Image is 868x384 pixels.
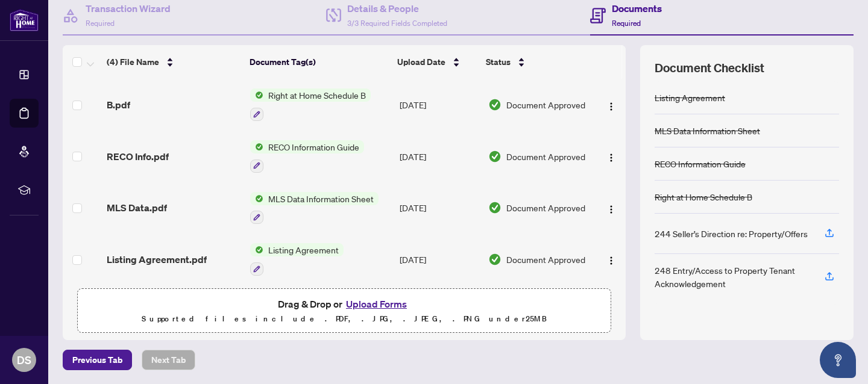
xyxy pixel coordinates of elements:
[250,88,263,102] img: Status Icon
[72,350,122,370] span: Previous Tab
[263,192,379,205] span: MLS Data Information Sheet
[263,243,344,256] span: Listing Agreement
[612,19,641,28] span: Required
[392,45,480,79] th: Upload Date
[612,1,662,16] h4: Documents
[486,55,511,69] span: Status
[10,9,39,31] img: logo
[250,192,379,225] button: Status IconMLS Data Information Sheet
[655,157,746,170] div: RECO Information Guide
[606,153,616,163] img: Logo
[506,201,585,214] span: Document Approved
[488,253,502,266] img: Document Status
[107,200,167,215] span: MLS Data.pdf
[606,205,616,214] img: Logo
[107,149,169,164] span: RECO Info.pdf
[655,190,752,203] div: Right at Home Schedule B
[107,98,130,112] span: B.pdf
[481,45,591,79] th: Status
[78,289,611,333] span: Drag & Drop orUpload FormsSupported files include .PDF, .JPG, .JPEG, .PNG under25MB
[395,131,483,182] td: [DATE]
[278,296,410,312] span: Drag & Drop or
[606,102,616,111] img: Logo
[250,243,263,256] img: Status Icon
[602,250,621,269] button: Logo
[250,140,263,153] img: Status Icon
[107,252,207,267] span: Listing Agreement.pdf
[17,351,31,368] span: DS
[602,198,621,217] button: Logo
[606,256,616,265] img: Logo
[395,234,483,285] td: [DATE]
[488,98,502,111] img: Document Status
[655,91,725,104] div: Listing Agreement
[250,88,371,121] button: Status IconRight at Home Schedule B
[342,296,410,312] button: Upload Forms
[488,150,502,163] img: Document Status
[347,1,447,16] h4: Details & People
[142,350,195,370] button: Next Tab
[85,312,603,326] p: Supported files include .PDF, .JPG, .JPEG, .PNG under 25 MB
[820,342,856,378] button: Open asap
[250,243,344,276] button: Status IconListing Agreement
[86,1,171,16] h4: Transaction Wizard
[245,45,393,79] th: Document Tag(s)
[250,140,364,173] button: Status IconRECO Information Guide
[263,140,364,153] span: RECO Information Guide
[602,147,621,166] button: Logo
[506,98,585,111] span: Document Approved
[655,60,764,76] span: Document Checklist
[655,264,810,290] div: 248 Entry/Access to Property Tenant Acknowledgement
[63,350,132,370] button: Previous Tab
[506,253,585,266] span: Document Approved
[102,45,245,79] th: (4) File Name
[488,201,502,214] img: Document Status
[347,19,447,28] span: 3/3 Required Fields Completed
[86,19,115,28] span: Required
[655,124,760,137] div: MLS Data Information Sheet
[655,227,808,240] div: 244 Seller’s Direction re: Property/Offers
[397,55,445,69] span: Upload Date
[395,79,483,131] td: [DATE]
[263,88,371,102] span: Right at Home Schedule B
[395,182,483,234] td: [DATE]
[250,192,263,205] img: Status Icon
[506,150,585,163] span: Document Approved
[602,95,621,114] button: Logo
[107,55,159,69] span: (4) File Name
